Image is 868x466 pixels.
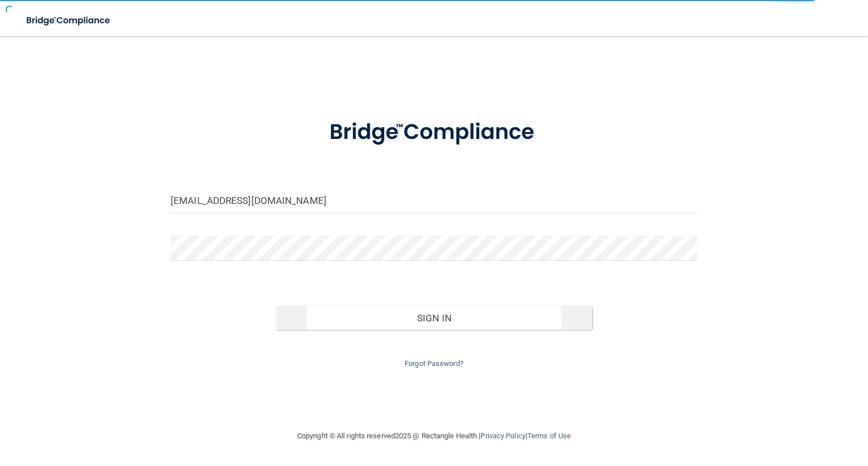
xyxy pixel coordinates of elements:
a: Forgot Password? [405,359,463,368]
input: Email [171,188,697,214]
button: Sign In [276,306,592,330]
a: Privacy Policy [480,432,525,440]
iframe: Drift Widget Chat Controller [673,386,854,431]
img: bridge_compliance_login_screen.278c3ca4.svg [307,104,562,161]
div: Copyright © All rights reserved 2025 @ Rectangle Health | | [228,418,640,454]
img: bridge_compliance_login_screen.278c3ca4.svg [17,9,121,32]
a: Terms of Use [527,432,571,440]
